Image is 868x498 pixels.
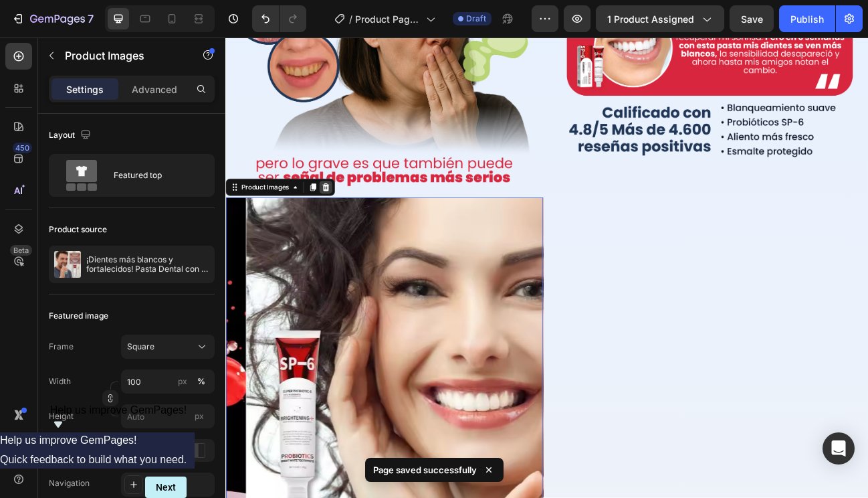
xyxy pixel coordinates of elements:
[349,12,352,26] span: /
[10,245,32,256] div: Beta
[193,373,209,390] button: px
[607,12,694,26] span: 1 product assigned
[596,5,724,32] button: 1 product assigned
[13,143,32,153] div: 450
[65,48,179,64] p: Product Images
[355,12,421,26] span: Product Page - [DATE] 19:10:46
[175,373,191,390] button: %
[49,127,94,145] div: Layout
[823,432,855,465] div: Open Intercom Messenger
[66,82,104,96] p: Settings
[121,369,215,394] input: px%
[50,404,187,432] button: Show survey - Help us improve GemPages!
[50,404,187,416] span: Help us improve GemPages!
[5,5,100,32] button: 7
[86,255,209,274] p: ¡Dientes más blancos y fortalecidos! Pasta Dental con Probióticos SP-6 PureSmile™
[197,376,205,388] div: %
[741,13,763,25] span: Save
[88,11,94,27] p: 7
[49,376,71,388] label: Width
[195,411,204,421] span: px
[730,5,774,32] button: Save
[178,376,187,388] div: px
[49,310,108,322] div: Featured image
[779,5,835,32] button: Publish
[790,12,824,26] div: Publish
[373,463,477,477] p: Page saved successfully
[252,5,306,32] div: Undo/Redo
[132,82,177,96] p: Advanced
[127,341,154,353] span: Square
[49,224,107,236] div: Product source
[121,335,215,359] button: Square
[17,181,82,193] div: Product Images
[114,160,195,191] div: Featured top
[49,341,74,353] label: Frame
[54,251,81,278] img: product feature img
[225,37,868,498] iframe: Design area
[466,13,486,25] span: Draft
